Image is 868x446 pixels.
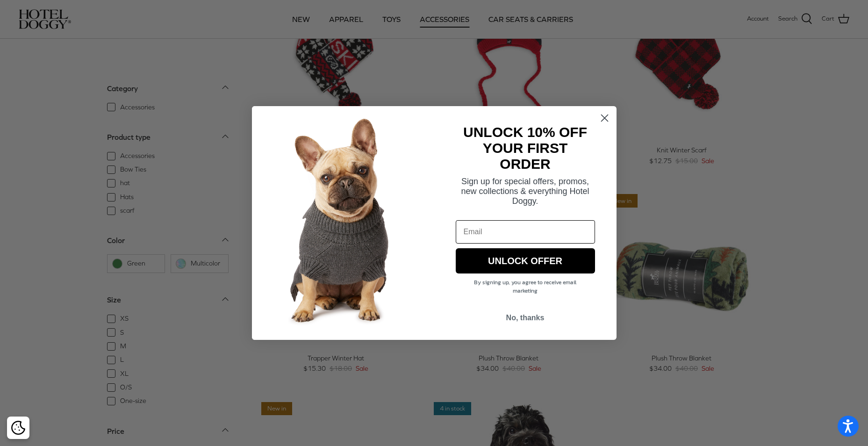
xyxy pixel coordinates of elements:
input: Email [456,220,595,244]
button: No, thanks [456,309,595,327]
img: 7cf315d2-500c-4d0a-a8b4-098d5756016d.jpeg [252,106,434,340]
button: Cookie policy [10,420,26,436]
span: By signing up, you agree to receive email marketing [474,278,576,295]
span: Sign up for special offers, promos, new collections & everything Hotel Doggy. [461,177,589,206]
img: Cookie policy [11,421,25,435]
div: Cookie policy [7,417,29,439]
button: UNLOCK OFFER [456,248,595,273]
button: Close dialog [596,110,613,126]
strong: UNLOCK 10% OFF YOUR FIRST ORDER [463,124,587,172]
